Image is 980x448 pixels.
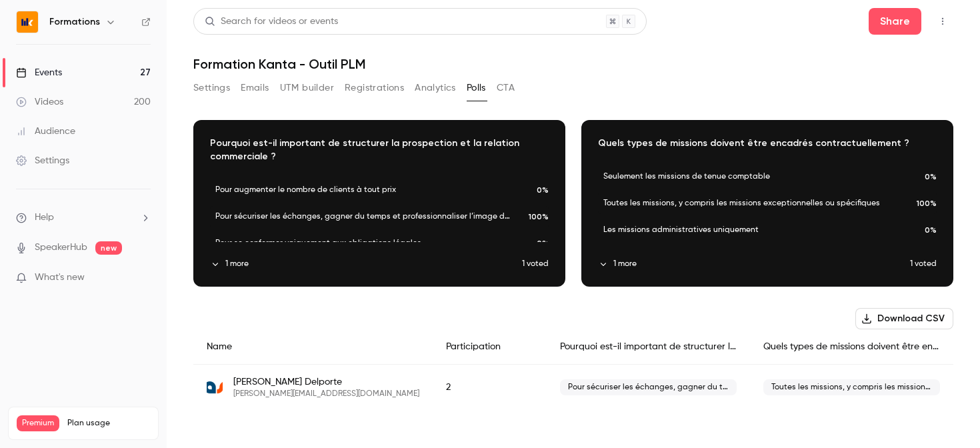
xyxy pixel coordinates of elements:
span: Plan usage [67,418,150,429]
span: [PERSON_NAME][EMAIL_ADDRESS][DOMAIN_NAME] [233,389,419,399]
span: Help [35,211,54,225]
li: help-dropdown-opener [16,211,151,225]
div: Videos [16,95,63,109]
div: Pourquoi est-il important de structurer la prospection et la relation commerciale ? [547,329,750,365]
h1: Formation Kanta - Outil PLM [193,56,953,72]
div: Name [193,329,433,365]
a: SpeakerHub [35,241,87,255]
span: Pour sécuriser les échanges, gagner du temps et professionnaliser l’image du cabinet [560,379,737,395]
span: new [95,241,122,255]
button: 1 more [210,258,522,270]
span: [PERSON_NAME] Delporte [233,375,419,389]
span: Premium [17,415,59,431]
h6: Formations [49,15,100,29]
button: 1 more [598,258,910,270]
button: Settings [193,77,230,99]
button: Registrations [345,77,404,99]
button: Polls [467,77,486,99]
div: Settings [16,154,69,167]
span: What's new [35,271,85,285]
img: addsense.fr [207,379,223,395]
div: Quels types de missions doivent être encadrés contractuellement ? [750,329,953,365]
button: UTM builder [280,77,334,99]
button: CTA [497,77,515,99]
button: Emails [241,77,269,99]
button: Share [869,8,921,35]
button: Download CSV [855,308,953,329]
iframe: Noticeable Trigger [135,272,151,284]
div: Search for videos or events [205,15,338,29]
div: Audience [16,125,75,138]
div: 2 [433,365,547,411]
button: Analytics [415,77,456,99]
div: Participation [433,329,547,365]
div: Events [16,66,62,79]
span: Toutes les missions, y compris les missions exceptionnelles ou spécifiques [763,379,940,395]
img: Formations [17,11,38,33]
div: k.delporte@addsense.fr [193,365,953,411]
